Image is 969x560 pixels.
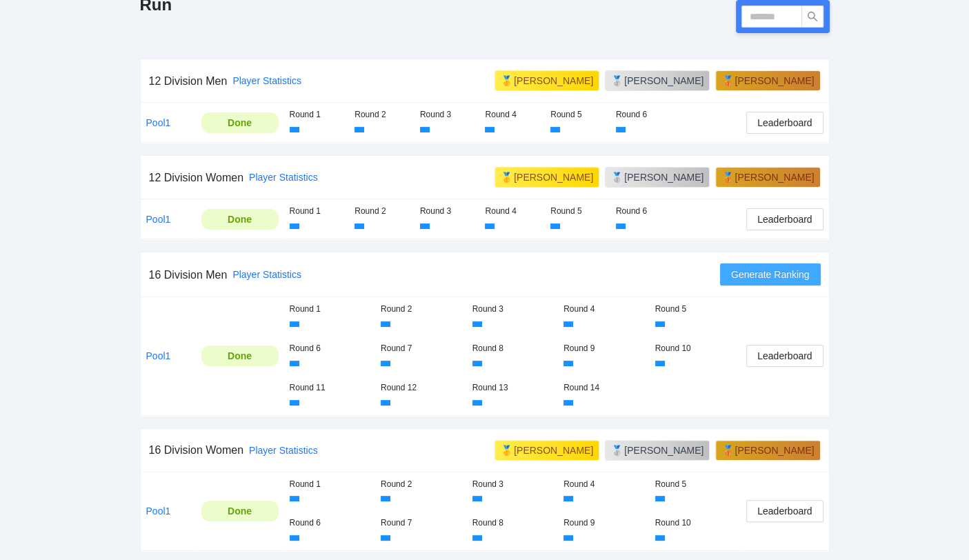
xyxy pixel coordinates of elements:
div: Round 1 [290,303,370,316]
div: Done [212,115,268,130]
div: [PERSON_NAME] [514,74,593,88]
a: Pool1 [146,214,171,225]
div: Round 9 [563,342,644,355]
div: Round 3 [472,303,553,316]
div: 🥇 [501,74,512,88]
span: Leaderboard [757,503,812,519]
div: [PERSON_NAME] [624,170,703,184]
div: Round 8 [472,517,553,530]
a: Pool1 [146,117,171,128]
div: 🥇 [501,170,512,184]
div: 🥉 [721,443,733,457]
div: 🥇 [501,443,512,457]
div: [PERSON_NAME] [735,74,814,88]
a: Player Statistics [249,445,318,456]
div: 12 Division Men [149,72,228,90]
div: 🥉 [721,170,733,184]
div: Round 4 [563,478,644,491]
div: Round 14 [563,381,644,394]
span: Leaderboard [757,115,812,130]
div: Round 5 [550,205,605,218]
div: Round 1 [290,478,370,491]
div: 🥈 [611,443,623,457]
div: [PERSON_NAME] [735,170,814,184]
div: 12 Division Women [149,169,244,186]
div: Round 10 [655,517,736,530]
div: Round 5 [655,478,736,491]
div: Round 1 [290,108,344,121]
span: Leaderboard [757,212,812,227]
button: Leaderboard [746,112,823,134]
div: Round 3 [420,108,474,121]
div: Round 2 [381,478,461,491]
div: [PERSON_NAME] [514,443,593,457]
div: Round 2 [354,108,409,121]
div: Round 4 [485,205,539,218]
div: Round 10 [655,342,736,355]
div: Round 2 [381,303,461,316]
div: Round 6 [290,517,370,530]
a: Player Statistics [232,75,301,86]
button: Generate Ranking [720,263,821,286]
div: [PERSON_NAME] [735,443,814,457]
div: [PERSON_NAME] [624,443,703,457]
button: Leaderboard [746,208,823,230]
div: 16 Division Men [149,266,228,283]
div: [PERSON_NAME] [624,74,703,88]
div: Round 6 [616,205,670,218]
div: Round 3 [472,478,553,491]
div: Round 6 [290,342,370,355]
div: Done [212,212,268,227]
span: search [802,11,823,22]
div: Round 6 [616,108,670,121]
div: Round 7 [381,517,461,530]
div: 16 Division Women [149,441,244,459]
div: Round 12 [381,381,461,394]
a: Pool1 [146,350,171,361]
span: Generate Ranking [731,267,810,282]
div: Round 1 [290,205,344,218]
div: Round 5 [550,108,605,121]
span: Leaderboard [757,348,812,363]
div: [PERSON_NAME] [514,170,593,184]
div: Round 5 [655,303,736,316]
div: Done [212,348,268,363]
button: search [801,6,823,28]
div: 🥈 [611,170,623,184]
div: Round 3 [420,205,474,218]
div: Round 11 [290,381,370,394]
div: Done [212,503,268,519]
div: 🥉 [721,74,733,88]
button: Leaderboard [746,345,823,367]
button: Leaderboard [746,500,823,522]
a: Pool1 [146,506,171,517]
div: Round 8 [472,342,553,355]
div: 🥈 [611,74,623,88]
div: Round 2 [354,205,409,218]
a: Player Statistics [232,269,301,280]
div: Round 9 [563,517,644,530]
div: Round 13 [472,381,553,394]
div: Round 7 [381,342,461,355]
div: Round 4 [563,303,644,316]
div: Round 4 [485,108,539,121]
a: Player Statistics [249,172,318,183]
